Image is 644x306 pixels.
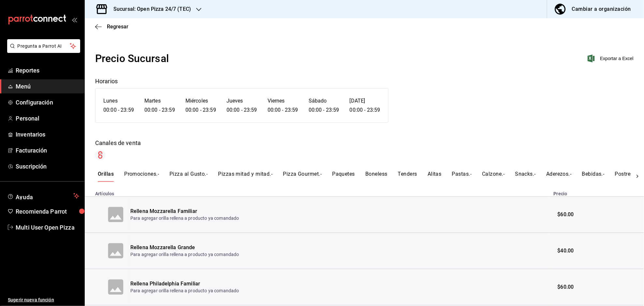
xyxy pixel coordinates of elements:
span: Menú [16,82,79,91]
p: Para agregar orilla rellena a producto ya comandado [130,287,239,294]
button: Boneless [365,171,388,182]
button: Promociones.- [124,171,159,182]
span: Configuración [16,98,79,107]
button: Tenders [398,171,417,182]
h6: 00:00 - 23:59 [350,105,380,115]
div: Rellena Mozzarella Grande [130,244,239,251]
span: Facturación [16,146,79,155]
span: Multi User Open Pizza [16,223,79,232]
span: $60.00 [558,211,574,218]
span: Pregunta a Parrot AI [18,43,70,50]
button: Orillas [98,171,114,182]
span: $60.00 [558,283,574,291]
span: Reportes [16,66,79,75]
span: $40.00 [558,247,574,255]
th: Precio [550,187,644,197]
h6: Sábado [309,96,339,105]
span: Suscripción [16,162,79,171]
span: Recomienda Parrot [16,207,79,216]
div: Rellena Philadelphia Familiar [130,280,239,288]
span: Inventarios [16,130,79,139]
h6: 00:00 - 23:59 [103,105,134,115]
div: Horarios [95,77,634,86]
div: scrollable menu categories [98,171,631,182]
h6: 00:00 - 23:59 [268,105,298,115]
button: Pizza al Gusto.- [169,171,208,182]
button: Bebidas.- [582,171,605,182]
button: Pizza Gourmet.- [283,171,322,182]
th: Artículos [85,187,550,197]
h6: Martes [144,96,175,105]
button: Pastas.- [452,171,472,182]
button: Calzone.- [482,171,505,182]
button: Aderezos.- [546,171,572,182]
h6: 00:00 - 23:59 [144,105,175,115]
span: Personal [16,114,79,123]
button: Exportar a Excel [589,55,634,62]
button: Snacks.- [515,171,536,182]
button: Postres [615,171,633,182]
p: Para agregar orilla rellena a producto ya comandado [130,215,239,221]
button: Pregunta a Parrot AI [7,39,80,53]
h6: Miércoles [185,96,216,105]
button: Alitas [428,171,442,182]
h6: Lunes [103,96,134,105]
h6: [DATE] [350,96,380,105]
span: Sugerir nueva función [8,297,79,303]
h6: 00:00 - 23:59 [185,105,216,115]
h6: Jueves [227,96,257,105]
h3: Sucursal: Open Pizza 24/7 (TEC) [108,5,191,13]
button: Paquetes [332,171,355,182]
h6: 00:00 - 23:59 [309,105,339,115]
div: Rellena Mozzarella Familiar [130,208,239,215]
button: open_drawer_menu [72,17,77,22]
div: Precio Sucursal [95,51,169,66]
button: Pizzas mitad y mitad.- [218,171,272,182]
div: Cambiar a organización [572,5,631,14]
button: Regresar [95,24,128,30]
p: Para agregar orilla rellena a producto ya comandado [130,251,239,258]
div: Canales de venta [95,138,634,147]
h6: 00:00 - 23:59 [227,105,257,115]
span: Regresar [107,24,128,30]
h6: Viernes [268,96,298,105]
span: Ayuda [16,192,71,200]
a: Pregunta a Parrot AI [5,47,80,54]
